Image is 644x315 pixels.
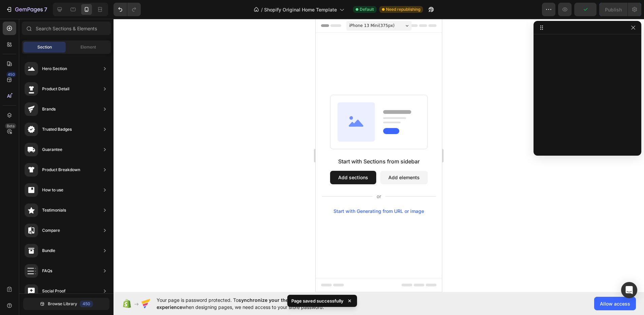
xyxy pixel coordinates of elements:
[42,288,66,294] div: Social Proof
[42,187,63,193] div: How to use
[3,3,50,16] button: 7
[37,44,52,50] span: Section
[316,19,442,292] iframe: Design area
[42,207,66,214] div: Testimonials
[80,301,93,307] div: 450
[621,282,637,298] div: Open Intercom Messenger
[80,44,96,50] span: Element
[42,166,80,173] div: Product Breakdown
[599,3,627,16] button: Publish
[291,297,344,304] p: Page saved successfully
[594,297,636,310] button: Allow access
[261,6,263,13] span: /
[157,296,372,311] span: Your page is password protected. To when designing pages, we need access to your store password.
[42,146,62,153] div: Guarantee
[42,267,52,274] div: FAQs
[42,86,69,92] div: Product Detail
[22,22,111,35] input: Search Sections & Elements
[600,300,630,307] span: Allow access
[157,297,346,310] span: synchronize your theme style & enhance your experience
[6,72,16,77] div: 450
[605,6,622,13] div: Publish
[114,3,141,16] div: Undo/Redo
[42,65,67,72] div: Hero Section
[42,247,55,254] div: Bundle
[48,301,77,307] span: Browse Library
[44,5,47,13] p: 7
[386,6,420,12] span: Need republishing
[42,106,56,113] div: Brands
[264,6,337,13] span: Shopify Original Home Template
[42,227,60,234] div: Compare
[5,123,16,129] div: Beta
[23,298,109,310] button: Browse Library450
[360,6,374,12] span: Default
[42,126,72,133] div: Trusted Badges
